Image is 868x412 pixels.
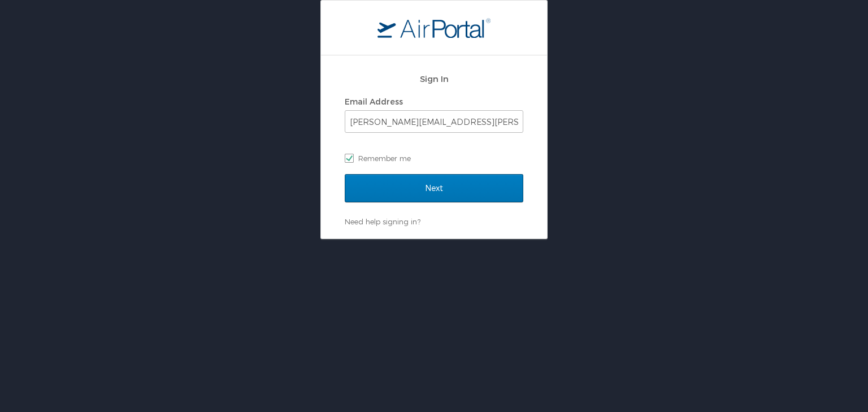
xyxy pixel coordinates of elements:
[345,72,523,85] h2: Sign In
[345,217,420,226] a: Need help signing in?
[345,150,523,167] label: Remember me
[377,18,491,38] img: logo
[345,97,403,106] label: Email Address
[345,174,523,202] input: Next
